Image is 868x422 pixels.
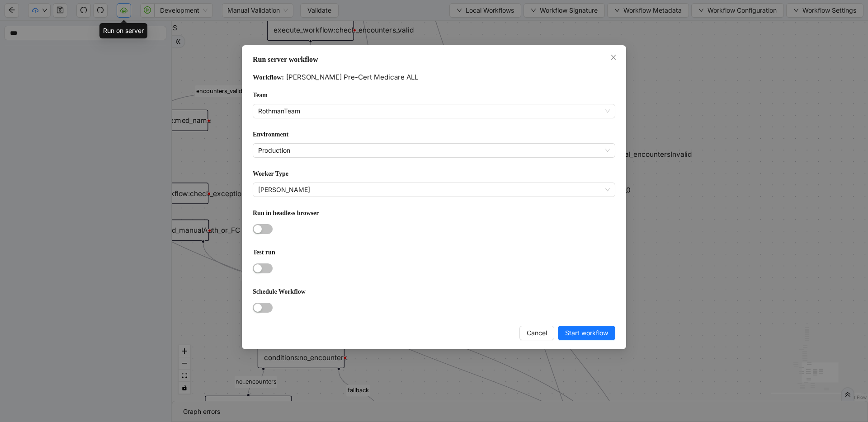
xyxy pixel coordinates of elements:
[610,54,617,61] span: close
[565,328,608,338] span: Start workflow
[527,328,547,338] span: Cancel
[253,263,273,273] button: Test run
[253,224,273,234] button: Run in headless browser
[286,73,418,81] span: [PERSON_NAME] Pre-Cert Medicare ALL
[253,54,615,65] div: Run server workflow
[519,326,554,340] button: Cancel
[253,74,284,81] span: Workflow:
[253,287,306,297] label: Schedule Workflow
[253,248,275,258] label: Test run
[258,183,610,197] span: Rothman
[253,90,268,100] label: Team
[609,53,618,63] button: Close
[558,326,615,340] button: Start workflow
[258,144,610,157] span: Production
[99,23,147,38] div: Run on server
[258,104,610,118] span: RothmanTeam
[253,208,319,218] label: Run in headless browser
[253,169,288,179] label: Worker Type
[253,130,288,140] label: Environment
[253,303,273,313] button: Schedule Workflow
